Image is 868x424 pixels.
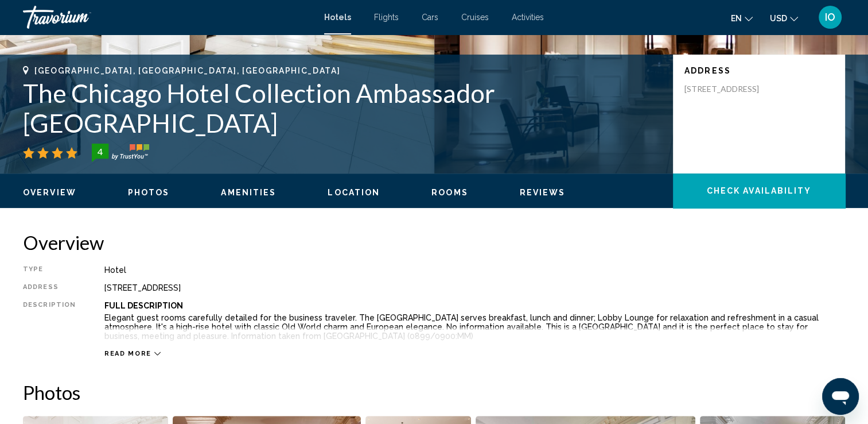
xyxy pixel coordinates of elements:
span: [GEOGRAPHIC_DATA], [GEOGRAPHIC_DATA], [GEOGRAPHIC_DATA] [34,66,340,75]
h1: The Chicago Hotel Collection Ambassador [GEOGRAPHIC_DATA] [23,78,661,138]
button: Location [328,187,380,198]
iframe: Button to launch messaging window [822,378,859,415]
button: Change language [731,10,753,26]
a: Cruises [461,13,489,22]
div: 4 [88,145,111,159]
div: [STREET_ADDRESS] [104,283,845,292]
p: Address [684,66,834,75]
button: Read more [104,349,161,358]
div: Description [23,301,76,344]
p: [STREET_ADDRESS] [684,84,776,94]
button: Amenities [221,187,276,198]
div: Hotel [104,265,845,275]
p: Elegant guest rooms carefully detailed for the business traveler. The [GEOGRAPHIC_DATA] serves br... [104,313,845,341]
button: Overview [23,187,76,198]
a: Activities [512,13,544,22]
b: Full Description [104,301,183,310]
div: Type [23,265,76,275]
div: Address [23,283,76,292]
span: IO [825,11,835,23]
span: Photos [128,188,170,197]
h2: Overview [23,231,845,254]
span: Amenities [221,188,276,197]
img: trustyou-badge-hor.svg [92,144,149,162]
button: User Menu [815,5,845,29]
span: Check Availability [707,187,812,196]
button: Photos [128,187,170,198]
h2: Photos [23,381,845,404]
a: Flights [374,13,399,22]
span: Location [328,188,380,197]
button: Rooms [431,187,468,198]
span: Read more [104,350,151,357]
a: Cars [422,13,438,22]
a: Travorium [23,6,313,29]
a: Hotels [324,13,351,22]
button: Change currency [770,10,798,26]
span: en [731,14,742,23]
span: USD [770,14,787,23]
span: Overview [23,188,76,197]
span: Rooms [431,188,468,197]
button: Reviews [520,187,566,198]
span: Reviews [520,188,566,197]
button: Check Availability [673,174,845,208]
